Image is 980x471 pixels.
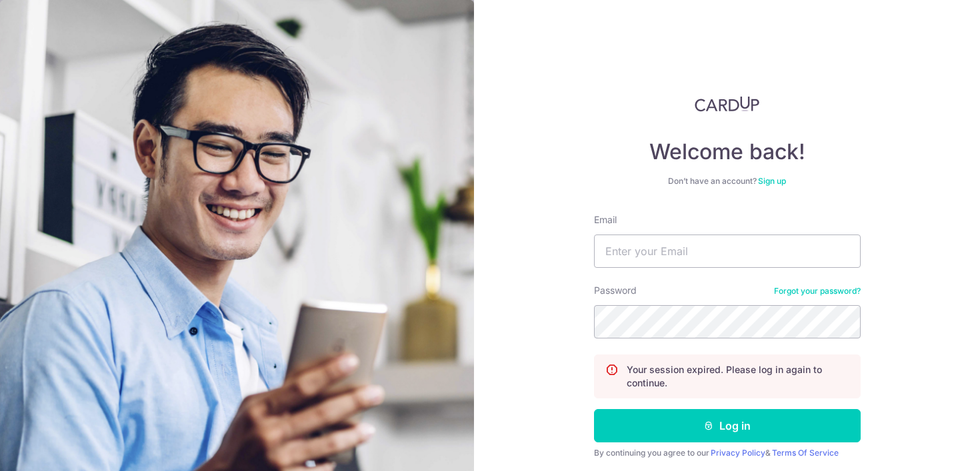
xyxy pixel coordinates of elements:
[594,139,861,165] h4: Welcome back!
[594,284,637,297] label: Password
[695,96,760,112] img: CardUp Logo
[594,235,861,268] input: Enter your Email
[594,213,617,227] label: Email
[711,448,765,458] a: Privacy Policy
[627,363,849,390] p: Your session expired. Please log in again to continue.
[594,176,861,187] div: Don’t have an account?
[594,409,861,442] button: Log in
[774,286,861,296] a: Forgot your password?
[772,448,839,458] a: Terms Of Service
[594,448,861,458] div: By continuing you agree to our &
[758,176,786,186] a: Sign up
